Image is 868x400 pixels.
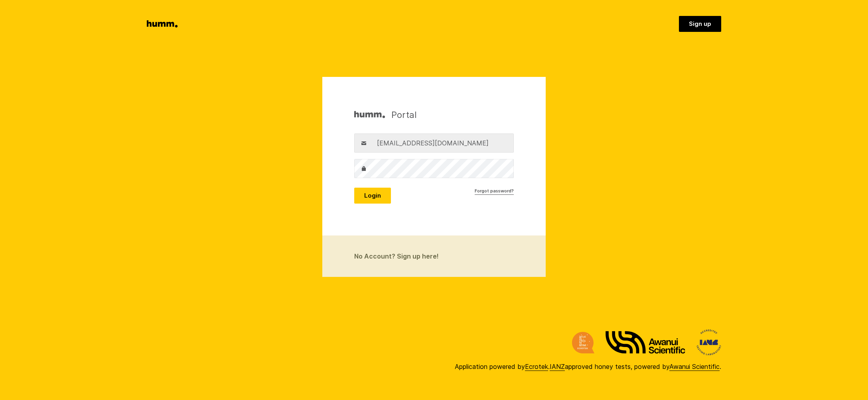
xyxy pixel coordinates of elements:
[354,109,417,121] h1: Portal
[455,362,721,371] div: Application powered by . approved honey tests, powered by .
[354,109,385,121] img: Humm
[525,363,548,371] a: Ecrotek
[572,332,594,353] img: Ecrotek
[322,235,546,277] a: No Account? Sign up here!
[550,363,565,371] a: IANZ
[475,188,514,195] a: Forgot password?
[606,331,685,354] img: Awanui Scientific
[696,329,721,355] img: International Accreditation New Zealand
[679,16,721,32] a: Sign up
[354,188,391,204] button: Login
[669,363,720,371] a: Awanui Scientific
